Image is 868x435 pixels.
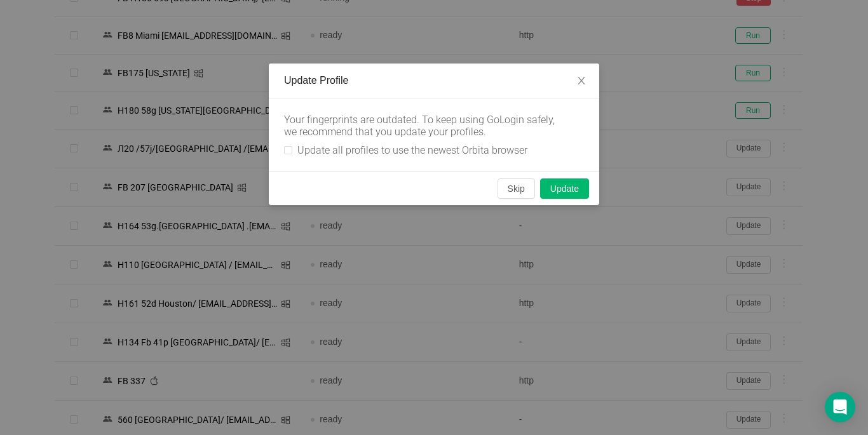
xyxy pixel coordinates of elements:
[576,76,587,86] i: icon: close
[825,392,855,422] div: Open Intercom Messenger
[498,178,535,199] button: Skip
[284,114,564,138] div: Your fingerprints are outdated. To keep using GoLogin safely, we recommend that you update your p...
[540,178,589,199] button: Update
[284,74,584,88] div: Update Profile
[292,144,532,156] span: Update all profiles to use the newest Orbita browser
[564,64,599,99] button: Close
